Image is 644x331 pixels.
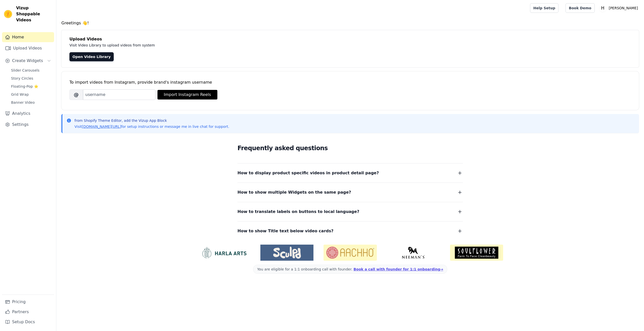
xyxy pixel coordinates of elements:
[11,76,33,81] span: Story Circles
[197,247,250,259] img: HarlaArts
[2,56,54,66] button: Create Widgets
[237,143,463,153] h2: Frequently asked questions
[387,247,440,259] img: Neeman's
[237,189,351,196] span: How to show multiple Widgets on the same page?
[8,83,54,90] a: Floating-Pop ⭐
[69,36,631,42] h4: Upload Videos
[69,42,295,48] p: Visit Video Library to upload videos from system
[69,52,114,61] a: Open Video Library
[601,6,604,11] text: H
[12,58,43,64] span: Create Widgets
[237,208,359,215] span: How to translate labels on buttons to local language?
[353,267,443,271] a: Book a call with founder for 1:1 onboarding
[324,245,377,261] img: Aachho
[599,4,640,13] button: H [PERSON_NAME]
[237,170,463,177] button: How to display product specific videos in product detail page?
[2,317,54,327] a: Setup Docs
[237,170,379,177] span: How to display product specific videos in product detail page?
[82,125,121,129] a: [DOMAIN_NAME][URL]
[237,189,463,196] button: How to show multiple Widgets on the same page?
[11,68,39,73] span: Slider Carousels
[2,108,54,119] a: Analytics
[607,4,640,13] p: [PERSON_NAME]
[157,90,217,99] button: Import Instagram Reels
[450,245,503,261] img: Soulflower
[8,99,54,106] a: Banner Video
[8,67,54,74] a: Slider Carousels
[69,89,83,100] span: @
[237,228,334,235] span: How to show Title text below video cards?
[74,118,229,123] p: from Shopify Theme Editor, add the Vizup App Block
[69,79,631,85] div: To import videos from Instagram, provide brand's instagram username
[237,208,463,215] button: How to translate labels on buttons to local language?
[2,32,54,42] a: Home
[237,228,463,235] button: How to show Title text below video cards?
[4,10,12,18] img: Vizup
[74,124,229,129] p: Visit for setup instructions or message me in live chat for support.
[11,92,29,97] span: Grid Wrap
[11,84,38,89] span: Floating-Pop ⭐
[11,100,35,105] span: Banner Video
[2,307,54,317] a: Partners
[8,75,54,82] a: Story Circles
[2,120,54,130] a: Settings
[16,5,52,23] span: Vizup Shoppable Videos
[83,89,155,100] input: username
[530,3,558,13] a: Help Setup
[2,297,54,307] a: Pricing
[2,43,54,53] a: Upload Videos
[260,247,313,259] img: Sculpd US
[566,3,594,13] a: Book Demo
[61,20,639,26] h4: Greetings 👋!
[8,91,54,98] a: Grid Wrap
